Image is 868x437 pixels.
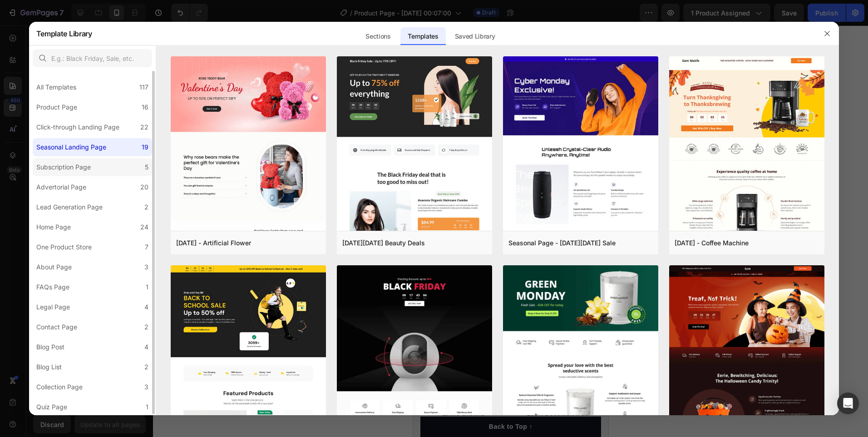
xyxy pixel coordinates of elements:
[144,202,148,213] div: 2
[144,342,148,353] div: 4
[36,262,72,273] div: About Page
[140,122,148,133] div: 22
[76,397,119,406] div: Back to Top ↑
[36,242,92,253] div: One Product Store
[36,322,77,333] div: Contact Page
[358,27,398,45] div: Sections
[72,220,123,229] span: 8,5 cm
[342,238,425,248] div: [DATE][DATE] Beauty Deals
[36,222,71,233] div: Home Page
[145,242,148,253] div: 7
[36,142,106,153] div: Seasonal Landing Page
[400,27,445,45] div: Templates
[508,238,616,248] div: Seasonal Page - [DATE][DATE] Sale
[72,220,103,229] strong: Longitud:
[176,238,251,248] div: [DATE] - Artificial Flower
[146,282,148,293] div: 1
[76,259,98,268] strong: Altura:
[140,182,148,193] div: 20
[448,27,503,45] div: Saved Library
[33,49,152,67] input: E.g.: Black Friday, Sale, etc.
[837,392,859,414] div: Open Intercom Messenger
[36,162,91,173] div: Subscription Page
[36,22,92,45] h2: Template Library
[76,259,119,268] span: 2,2 cm
[36,122,119,133] div: Click-through Landing Page
[144,322,148,333] div: 2
[51,298,123,307] strong: Grosor (parte inferior):
[79,47,127,54] div: Drop element here
[36,362,62,372] div: Blog List
[36,82,76,93] div: All Templates
[74,240,102,249] strong: Anchura:
[36,342,64,353] div: Blog Post
[139,82,148,93] div: 117
[144,382,148,392] div: 3
[146,402,148,412] div: 1
[36,202,103,213] div: Lead Generation Page
[104,384,185,400] p: 100% Devolución de compra
[145,162,148,173] div: 5
[36,382,83,392] div: Collection Page
[74,240,122,249] span: 7,3 cm
[7,391,188,412] button: Back to Top ↑
[144,302,148,313] div: 4
[10,384,91,392] p: Envío GRATIS
[36,282,69,293] div: FAQs Page
[142,102,148,113] div: 16
[48,278,123,288] strong: Grosor (parte superior):
[144,362,148,372] div: 2
[48,278,147,288] span: 0,15 cm
[140,222,148,233] div: 24
[36,302,70,313] div: Legal Page
[51,298,144,307] span: 0,3 cm
[36,402,67,412] div: Quiz Page
[675,238,749,248] div: [DATE] - Coffee Machine
[36,182,86,193] div: Advertorial Page
[9,89,186,201] img: gempages_534376704718668961-c0089d6a-e172-42ef-aea2-347e9148a066.webp
[36,102,77,113] div: Product Page
[144,262,148,273] div: 3
[142,142,148,153] div: 19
